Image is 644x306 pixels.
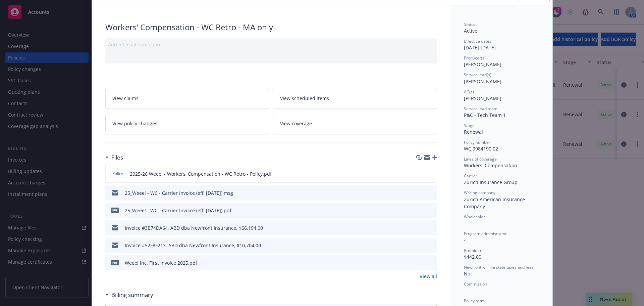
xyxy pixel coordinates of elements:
div: Workers' Compensation [464,162,539,169]
div: Invoice #52F8F213, ABD dba Newfront Insurance, $10,704.00 [125,242,261,249]
span: Policy [111,171,124,177]
button: preview file [428,207,434,214]
span: [PERSON_NAME] [464,95,501,101]
a: View coverage [273,113,437,134]
a: View scheduled items [273,88,437,109]
div: Billing summary [105,291,153,299]
button: preview file [428,242,434,249]
div: 25_Weee! - WC - Carrier Invoice (eff. [DATE]).msg [125,189,233,196]
span: Active [464,28,477,34]
span: Commission [464,281,487,287]
span: - [464,220,466,226]
span: Carrier [464,173,477,179]
span: View scheduled items [280,95,329,102]
div: Invoice #3B74DA64, ABD dba Newfront Insurance, $66,194.00 [125,224,263,231]
span: Service lead(s) [464,72,491,78]
span: [PERSON_NAME] [464,61,501,68]
div: Workers' Compensation - WC Retro - MA only [105,21,437,33]
span: - [464,287,466,294]
span: Policy term [464,298,485,304]
span: Newfront will file state taxes and fees [464,264,534,270]
span: 2025-26 Weee! - Workers' Compensation - WC Retro - Policy.pdf [130,170,272,177]
button: preview file [428,189,434,196]
span: WC 9984190 02 [464,145,498,152]
span: Status [464,21,476,27]
span: Lines of coverage [464,156,497,162]
span: View claims [112,95,139,102]
a: View policy changes [105,113,269,134]
div: Files [105,153,123,162]
span: pdf [111,208,119,213]
h3: Billing summary [111,291,153,299]
a: View all [420,273,437,280]
span: [PERSON_NAME] [464,78,501,85]
span: Stage [464,123,475,128]
button: preview file [428,224,434,231]
button: download file [418,189,423,196]
span: Effective dates [464,38,491,44]
span: View coverage [280,120,312,127]
span: Producer(s) [464,55,486,61]
button: download file [418,242,423,249]
span: No [464,270,470,277]
a: View claims [105,88,269,109]
button: download file [418,224,423,231]
span: $442.00 [464,254,481,260]
button: preview file [428,170,434,177]
button: preview file [428,259,434,266]
span: Wholesaler [464,214,485,220]
button: download file [417,170,423,177]
div: [DATE] - [DATE] [464,38,539,51]
span: - [464,237,466,243]
div: 25_Weee! - WC - Carrier Invoice (eff. [DATE]).pdf [125,207,231,214]
span: P&C - Tech Team 1 [464,112,506,118]
span: Zurich American Insurance Company [464,196,526,210]
div: Add internal notes here... [108,41,434,48]
h3: Files [111,153,123,162]
span: Policy number [464,139,490,145]
span: pdf [111,260,119,265]
button: download file [418,259,423,266]
button: download file [418,207,423,214]
span: Service lead team [464,106,497,112]
span: Premium [464,248,481,253]
span: View policy changes [112,120,157,127]
div: Weee! Inc. First Invoice 2025.pdf [125,259,197,266]
span: Program administrator [464,231,507,236]
span: Renewal [464,129,483,135]
span: AC(s) [464,89,474,95]
span: Zurich Insurance Group [464,179,518,185]
span: Writing company [464,190,495,195]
